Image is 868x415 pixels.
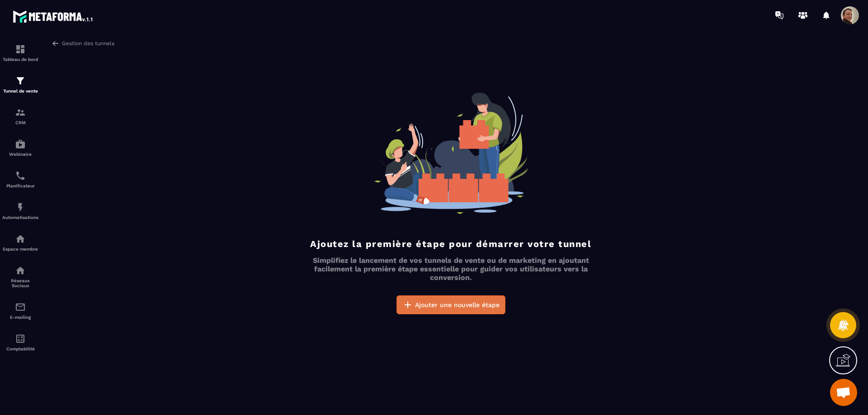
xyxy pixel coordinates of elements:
img: scheduler [15,170,26,181]
a: social-networksocial-networkRéseaux Sociaux [2,258,38,295]
a: automationsautomationsEspace membre [2,227,38,258]
button: Ajouter une nouvelle étape [396,295,505,314]
img: social-network [15,265,26,276]
span: Ajouter une nouvelle étape [415,300,500,309]
img: formation [15,107,26,118]
h4: Ajoutez la première étape pour démarrer votre tunnel [304,238,598,249]
a: emailemailE-mailing [2,295,38,326]
p: Espace membre [2,247,38,252]
img: automations [15,233,26,244]
img: automations [15,202,26,213]
a: automationsautomationsAutomatisations [2,195,38,227]
p: Tableau de bord [2,57,38,62]
img: email [15,302,26,312]
p: Comptabilité [2,346,38,351]
img: arrow [52,39,60,47]
a: Ouvrir le chat [830,379,857,406]
p: Planificateur [2,183,38,188]
p: CRM [2,120,38,125]
img: formation [15,44,26,55]
img: empty-funnel-bg.aa6bca90.svg [373,93,528,214]
a: formationformationTableau de bord [2,37,38,69]
img: automations [15,139,26,149]
a: automationsautomationsWebinaire [2,132,38,163]
p: Simplifiez le lancement de vos tunnels de vente ou de marketing en ajoutant facilement la premièr... [304,256,598,282]
img: logo [13,8,94,24]
a: schedulerschedulerPlanificateur [2,163,38,195]
p: Réseaux Sociaux [2,278,38,288]
a: Gestion des tunnels [52,39,114,47]
p: Tunnel de vente [2,89,38,93]
img: accountant [15,333,26,344]
a: formationformationCRM [2,100,38,132]
a: formationformationTunnel de vente [2,69,38,100]
img: formation [15,75,26,86]
a: accountantaccountantComptabilité [2,326,38,358]
p: Automatisations [2,215,38,220]
p: E-mailing [2,315,38,320]
p: Webinaire [2,152,38,157]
